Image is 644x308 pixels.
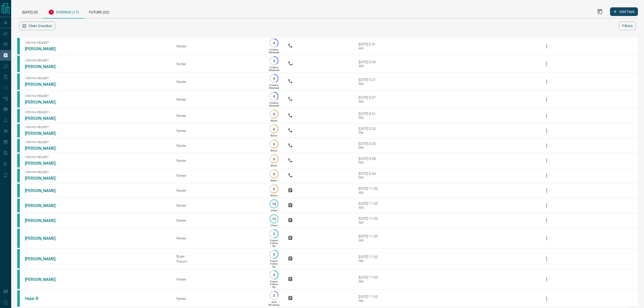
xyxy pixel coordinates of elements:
p: Warm [271,134,277,137]
span: Viewing Request [25,41,169,44]
a: Hajar B [25,296,63,301]
div: condos.ca [17,124,20,138]
div: Renter [176,203,260,208]
div: [DATE] 3:44 PM [359,172,380,180]
p: 5 [272,273,276,277]
p: Criteria Obtained [269,84,279,89]
div: [DATE] 11:00 AM [359,216,380,225]
div: Renter [176,80,260,84]
button: Clear Overdue [19,22,55,30]
a: [PERSON_NAME] [25,203,63,208]
div: Renter [176,114,260,118]
p: Warm [271,149,277,152]
div: Renter [176,62,260,66]
a: [PERSON_NAME] [25,236,63,241]
div: Renter [176,189,260,193]
p: 4 [272,77,276,80]
div: [DATE] 11:00 AM [359,255,380,263]
div: condos.ca [17,91,20,108]
button: Filters [619,22,636,30]
div: Renter [176,44,260,48]
div: condos.ca [17,184,20,197]
span: Viewing Request [25,126,169,129]
div: condos.ca [17,214,20,227]
div: Renter [176,97,260,101]
div: [DATE] (0) [17,5,43,18]
span: Viewing Request [25,59,169,62]
a: [PERSON_NAME] [25,218,63,223]
a: [PERSON_NAME] [25,188,63,193]
p: Criteria Obtained [269,101,279,107]
div: [DATE] 11:00 AM [359,295,380,303]
p: Warm [271,119,277,122]
div: condos.ca [17,249,20,268]
div: [DATE] 5:37 AM [359,95,380,104]
p: 3 [272,294,276,297]
button: Select Date Range [594,6,606,18]
span: Viewing Request [25,111,169,114]
div: [DATE] 11:00 AM [359,234,380,242]
p: 4 [272,59,276,63]
div: condos.ca [17,56,20,72]
div: [DATE] 3:33 PM [359,142,380,150]
div: [DATE] 3:31 PM [359,112,380,120]
p: 10 [272,202,276,206]
div: [DATE] 11:00 AM [359,275,380,283]
div: Renter [176,144,260,148]
p: 10 [272,217,276,221]
div: Precon [176,259,260,263]
div: Renter [176,297,260,301]
p: 4 [272,94,276,98]
a: [PERSON_NAME] [25,176,63,181]
span: Viewing Request [25,170,169,174]
p: Future Follow Up [270,239,278,247]
div: Renter [176,129,260,133]
div: [DATE] 11:00 AM [359,186,380,195]
p: 5 [272,232,276,236]
span: Viewing Request [25,77,169,80]
p: Just Browsing [269,301,279,306]
p: 6 [272,187,276,191]
div: [DATE] 11:00 AM [359,201,380,210]
div: Renter [176,218,260,223]
p: 6 [272,172,276,176]
p: 6 [272,142,276,146]
div: [DATE] 2:45 AM [359,60,380,68]
p: Warm [271,179,277,182]
div: condos.ca [17,154,20,167]
div: [DATE] 3:38 PM [359,157,380,165]
a: [PERSON_NAME] [25,116,63,121]
p: 5 [272,252,276,256]
div: [DATE] 5:37 AM [359,78,380,86]
div: Renter [176,277,260,281]
div: condos.ca [17,139,20,152]
div: condos.ca [17,290,20,307]
a: [PERSON_NAME] [25,82,63,87]
div: Renter [176,159,260,163]
div: Buyer [176,254,260,258]
button: Add Task [610,7,638,16]
p: Warm [271,194,277,197]
a: [PERSON_NAME] [25,100,63,105]
p: Criteria Obtained [269,48,279,54]
div: [DATE] 2:41 AM [359,42,380,50]
div: condos.ca [17,199,20,212]
p: 6 [272,157,276,161]
p: Warm [271,164,277,167]
p: 6 [272,112,276,116]
div: Renter [176,236,260,240]
a: [PERSON_NAME] [25,161,63,166]
a: [PERSON_NAME] [25,146,63,151]
div: Overdue (17) [43,5,84,19]
div: Renter [176,174,260,178]
p: 6 [272,127,276,131]
div: condos.ca [17,38,20,54]
div: condos.ca [17,270,20,289]
a: [PERSON_NAME] [25,64,63,69]
p: 4 [272,41,276,45]
p: Client [271,209,277,212]
span: Viewing Request [25,156,169,159]
div: condos.ca [17,109,20,123]
a: [PERSON_NAME] [25,256,63,261]
a: [PERSON_NAME] [25,46,63,51]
